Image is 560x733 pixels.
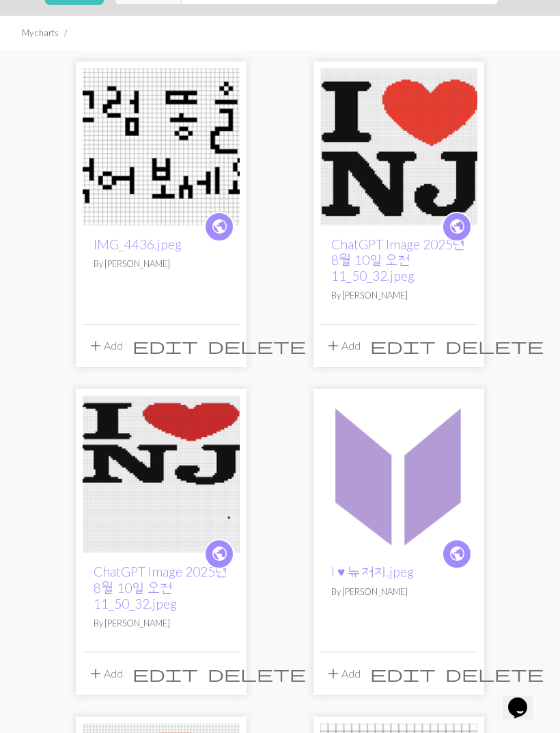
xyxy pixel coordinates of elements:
p: By [PERSON_NAME] [94,617,229,630]
i: Edit [132,665,198,682]
img: IMG_4436.jpeg [83,68,240,225]
span: delete [445,664,544,683]
a: public [442,539,472,569]
i: public [449,213,466,240]
button: Delete [203,333,311,359]
span: public [449,216,466,237]
button: Delete [440,333,548,359]
span: delete [445,336,544,355]
button: Edit [365,333,440,359]
button: Delete [203,661,311,687]
a: ChatGPT Image 2025년 8월 10일 오전 11_50_32.jpeg [94,564,228,611]
a: I ♥ 뉴저지.jpeg [331,564,414,579]
button: Edit [128,661,203,687]
span: edit [132,664,198,683]
button: Delete [440,661,548,687]
span: public [449,543,466,564]
li: My charts [22,27,59,40]
iframe: chat widget [503,678,546,719]
a: IMG_4436.jpeg [83,139,240,152]
a: public [204,212,234,242]
button: Edit [365,661,440,687]
span: edit [370,664,436,683]
button: Edit [128,333,203,359]
span: delete [208,664,306,683]
a: IMG_4436.jpeg [94,236,182,252]
span: edit [132,336,198,355]
span: add [87,336,104,355]
a: public [204,539,234,569]
i: Edit [370,665,436,682]
span: edit [370,336,436,355]
i: public [211,213,228,240]
button: Add [83,333,128,359]
i: Edit [132,337,198,354]
button: Add [83,661,128,687]
i: public [449,540,466,568]
i: public [211,540,228,568]
span: public [211,216,228,237]
img: I ♥ 뉴저지.jpeg [320,396,477,553]
a: I ♥ 뉴저지.jpeg [320,466,477,479]
a: ChatGPT Image 2025년 8월 10일 오전 11_50_32.jpeg [83,466,240,479]
button: Add [320,661,365,687]
a: public [442,212,472,242]
span: delete [208,336,306,355]
img: ChatGPT Image 2025년 8월 10일 오전 11_50_32.jpeg [320,68,477,225]
p: By [PERSON_NAME] [331,289,466,302]
p: By [PERSON_NAME] [94,258,229,271]
button: Add [320,333,365,359]
span: add [325,336,341,355]
span: add [325,664,341,683]
a: ChatGPT Image 2025년 8월 10일 오전 11_50_32.jpeg [320,139,477,152]
img: ChatGPT Image 2025년 8월 10일 오전 11_50_32.jpeg [83,396,240,553]
p: By [PERSON_NAME] [331,585,466,598]
i: Edit [370,337,436,354]
span: public [211,543,228,564]
span: add [87,664,104,683]
a: ChatGPT Image 2025년 8월 10일 오전 11_50_32.jpeg [331,236,466,283]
